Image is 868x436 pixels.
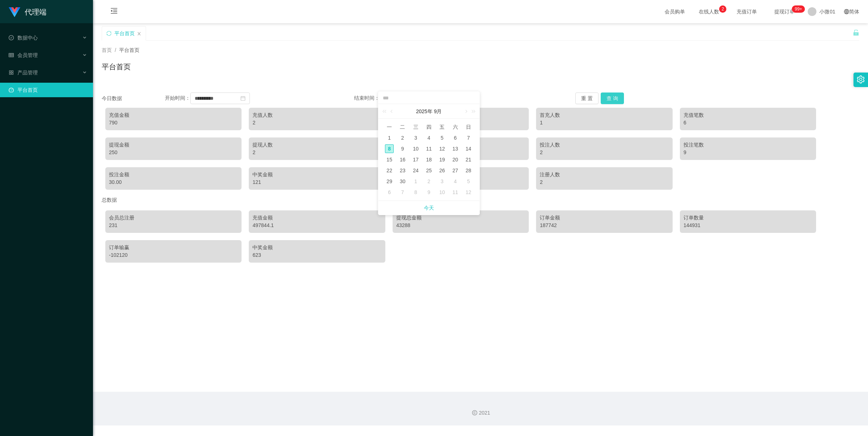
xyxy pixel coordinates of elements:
[114,26,135,40] div: 平台首页
[383,122,396,132] th: 周一
[540,171,669,178] div: 注册人数
[385,166,394,175] div: 22
[479,410,490,416] font: 2021
[467,104,477,119] a: 下一年 (Control键加右方向键)
[389,104,396,119] a: 上个月 (翻页上键)
[422,143,435,154] td: 2025年9月11日
[435,176,449,187] td: 2025年10月3日
[411,188,420,197] div: 8
[449,124,462,130] span: 六
[398,188,407,197] div: 7
[252,111,381,119] div: 充值人数
[449,122,462,132] th: 周六
[472,410,477,415] i: 图标： 版权所有
[422,154,435,165] td: 2025年9月18日
[849,9,859,15] font: 简体
[792,5,805,13] sup: 1112
[252,149,381,156] div: 2
[435,143,449,154] td: 2025年9月12日
[438,166,446,175] div: 26
[409,187,422,198] td: 2025年10月8日
[424,201,434,215] a: 今天
[451,133,460,142] div: 6
[109,214,238,222] div: 会员总注册
[540,149,669,156] div: 2
[425,133,433,142] div: 4
[17,52,38,58] font: 会员管理
[462,187,475,198] td: 2025年10月12日
[9,9,46,15] a: 代理端
[383,165,396,176] td: 2025年9月22日
[109,178,238,186] div: 30.00
[425,155,433,164] div: 18
[17,35,38,41] font: 数据中心
[601,92,624,104] button: 查 询
[385,155,394,164] div: 15
[684,214,812,222] div: 订单数量
[422,124,435,130] span: 四
[540,111,669,119] div: 首充人数
[252,251,381,259] div: 623
[540,141,669,149] div: 投注人数
[409,132,422,143] td: 2025年9月3日
[425,177,433,186] div: 2
[409,165,422,176] td: 2025年9月24日
[540,222,669,229] div: 187742
[411,133,420,142] div: 3
[422,132,435,143] td: 2025年9月4日
[438,133,446,142] div: 5
[102,95,165,102] div: 今日数据
[425,188,433,197] div: 9
[422,187,435,198] td: 2025年10月9日
[462,176,475,187] td: 2025年10月5日
[449,165,462,176] td: 2025年9月27日
[435,124,449,130] span: 五
[719,5,726,13] sup: 2
[853,29,859,36] i: 图标： 解锁
[464,133,473,142] div: 7
[383,176,396,187] td: 2025年9月29日
[109,222,238,229] div: 231
[722,5,724,13] p: 2
[684,119,812,127] div: 6
[252,171,381,178] div: 中奖金额
[462,165,475,176] td: 2025年9月28日
[411,177,420,186] div: 1
[540,178,669,186] div: 2
[385,133,394,142] div: 1
[540,214,669,222] div: 订单金额
[252,222,381,229] div: 497844.1
[409,154,422,165] td: 2025年9月17日
[540,119,669,127] div: 1
[383,143,396,154] td: 2025年9月8日
[252,214,381,222] div: 充值金额
[252,178,381,186] div: 121
[396,176,409,187] td: 2025年9月30日
[396,222,525,229] div: 43288
[398,166,407,175] div: 23
[409,124,422,130] span: 三
[464,177,473,186] div: 5
[449,176,462,187] td: 2025年10月4日
[411,144,420,153] div: 10
[451,188,460,197] div: 11
[240,96,246,101] i: 图标： 日历
[684,141,812,149] div: 投注笔数
[102,193,859,207] div: 总数据
[409,122,422,132] th: 周三
[438,177,446,186] div: 3
[396,165,409,176] td: 2025年9月23日
[252,141,381,149] div: 提现人数
[451,166,460,175] div: 27
[449,132,462,143] td: 2025年9月6日
[106,31,111,36] i: 图标： 同步
[398,177,407,186] div: 30
[411,155,420,164] div: 17
[109,141,238,149] div: 提现金额
[115,47,116,53] span: /
[25,0,46,24] h1: 代理端
[435,122,449,132] th: 周五
[462,122,475,132] th: 周日
[435,154,449,165] td: 2025年9月19日
[109,251,238,259] div: -102120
